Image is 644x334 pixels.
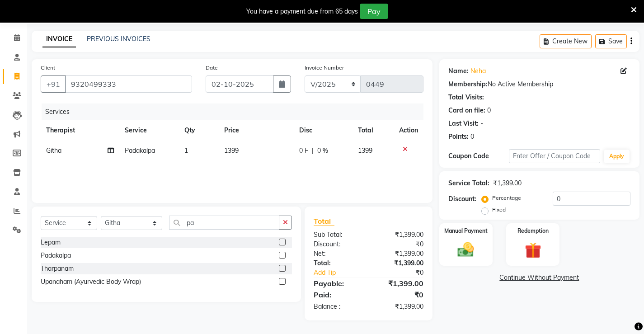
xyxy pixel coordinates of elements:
[219,120,294,141] th: Price
[307,302,368,311] div: Balance :
[540,34,592,48] button: Create New
[314,216,334,226] span: Total
[119,120,179,141] th: Service
[604,150,630,163] button: Apply
[470,66,486,76] a: Neha
[368,240,430,249] div: ₹0
[41,64,55,72] label: Client
[368,289,430,300] div: ₹0
[307,278,368,289] div: Payable:
[480,119,483,128] div: -
[368,230,430,240] div: ₹1,399.00
[42,103,430,120] div: Services
[307,249,368,259] div: Net:
[493,179,522,188] div: ₹1,399.00
[41,277,141,287] div: Upanaham (Ayurvedic Body Wrap)
[125,146,155,155] span: Padakalpa
[358,146,372,155] span: 1399
[448,106,485,115] div: Card on file:
[317,146,328,155] span: 0 %
[448,179,489,188] div: Service Total:
[46,146,61,155] span: Githa
[41,251,71,260] div: Padakalpa
[368,249,430,259] div: ₹1,399.00
[307,268,379,278] a: Add Tip
[368,278,430,289] div: ₹1,399.00
[448,93,484,102] div: Total Visits:
[448,80,630,89] div: No Active Membership
[448,151,509,161] div: Coupon Code
[184,146,188,155] span: 1
[294,120,353,141] th: Disc
[492,194,521,202] label: Percentage
[307,240,368,249] div: Discount:
[246,7,358,16] div: You have a payment due from 65 days
[206,64,218,72] label: Date
[87,35,150,43] a: PREVIOUS INVOICES
[307,289,368,300] div: Paid:
[448,132,469,141] div: Points:
[307,230,368,240] div: Sub Total:
[509,149,600,163] input: Enter Offer / Coupon Code
[179,120,219,141] th: Qty
[312,146,314,155] span: |
[595,34,627,48] button: Save
[41,120,119,141] th: Therapist
[394,120,423,141] th: Action
[224,146,239,155] span: 1399
[448,80,488,89] div: Membership:
[379,268,430,278] div: ₹0
[444,227,488,235] label: Manual Payment
[517,227,549,235] label: Redemption
[452,240,479,259] img: _cash.svg
[368,259,430,268] div: ₹1,399.00
[448,66,469,76] div: Name:
[307,259,368,268] div: Total:
[41,75,66,93] button: +91
[65,75,192,93] input: Search by Name/Mobile/Email/Code
[353,120,393,141] th: Total
[41,264,74,273] div: Tharpanam
[520,240,546,261] img: _gift.svg
[169,216,279,230] input: Search or Scan
[305,64,344,72] label: Invoice Number
[368,302,430,311] div: ₹1,399.00
[441,273,638,282] a: Continue Without Payment
[448,194,476,204] div: Discount:
[42,31,76,47] a: INVOICE
[487,106,491,115] div: 0
[360,4,388,19] button: Pay
[470,132,474,141] div: 0
[448,119,479,128] div: Last Visit:
[299,146,308,155] span: 0 F
[41,238,61,247] div: Lepam
[492,206,506,214] label: Fixed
